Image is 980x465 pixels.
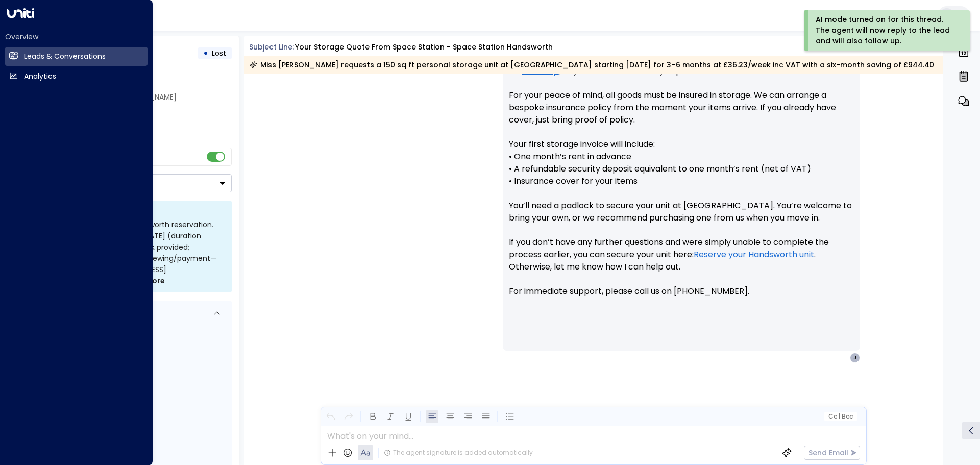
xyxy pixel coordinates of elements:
[249,60,934,70] div: Miss [PERSON_NAME] requests a 150 sq ft personal storage unit at [GEOGRAPHIC_DATA] starting [DATE...
[816,14,956,46] div: AI mode turned on for this thread. The agent will now reply to the lead and will also follow up.
[5,47,148,66] a: Leads & Conversations
[5,67,148,86] a: Analytics
[295,42,553,53] div: Your storage quote from Space Station - Space Station Handsworth
[212,48,226,58] span: Lost
[203,44,208,62] div: •
[24,71,56,82] h2: Analytics
[249,42,294,52] span: Subject Line:
[838,413,840,420] span: |
[384,448,533,457] div: The agent signature is added automatically
[342,410,355,423] button: Redo
[5,32,148,42] h2: Overview
[694,249,814,261] a: Reserve your Handsworth unit
[24,51,106,62] h2: Leads & Conversations
[828,413,852,420] span: Cc Bcc
[850,353,860,363] div: J
[824,412,856,422] button: Cc|Bcc
[324,410,337,423] button: Undo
